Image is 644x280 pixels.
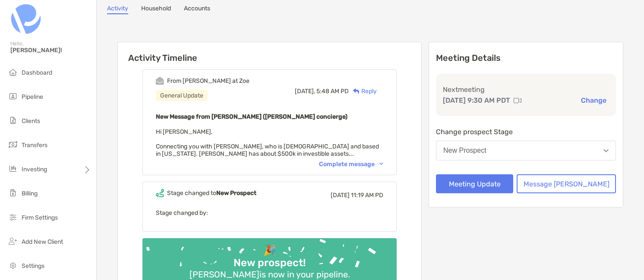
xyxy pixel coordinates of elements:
div: New prospect! [230,257,309,269]
span: [DATE] [331,192,350,199]
span: Billing [22,190,38,197]
b: New Message from [PERSON_NAME] ([PERSON_NAME] concierge) [156,113,347,120]
span: Add New Client [22,238,63,245]
img: Open dropdown arrow [603,149,609,152]
img: Reply icon [353,88,360,94]
p: [DATE] 9:30 AM PDT [443,95,510,106]
img: Event icon [156,77,164,85]
h6: Activity Timeline [118,42,421,63]
button: Meeting Update [436,174,513,193]
div: General Update [156,90,208,101]
button: Change [578,96,609,105]
img: investing icon [8,164,18,174]
img: dashboard icon [8,67,18,77]
img: billing icon [8,188,18,198]
span: Clients [22,117,40,125]
span: Firm Settings [22,214,58,221]
div: Reply [349,87,377,96]
a: Household [141,5,171,14]
p: Change prospect Stage [436,126,616,137]
span: Settings [22,262,44,270]
button: New Prospect [436,141,616,160]
span: Transfers [22,142,47,149]
p: Stage changed by: [156,208,383,218]
span: 11:19 AM PD [351,192,383,199]
div: 🎉 [260,244,280,257]
img: transfers icon [8,139,18,150]
img: clients icon [8,115,18,126]
div: New Prospect [443,147,486,154]
img: Zoe Logo [10,3,41,35]
span: Dashboard [22,69,52,76]
b: New Prospect [216,189,256,197]
img: settings icon [8,260,18,271]
img: pipeline icon [8,91,18,101]
img: communication type [514,97,521,104]
div: Stage changed to [167,189,256,197]
span: 5:48 AM PD [316,88,349,95]
a: Activity [107,5,128,14]
div: From [PERSON_NAME] at Zoe [167,77,249,85]
div: Complete message [319,160,383,168]
img: Confetti [142,238,397,278]
a: Accounts [184,5,210,14]
p: Next meeting [443,84,609,95]
button: Message [PERSON_NAME] [517,174,616,193]
span: [DATE], [295,88,315,95]
span: [PERSON_NAME]! [10,47,91,54]
span: Pipeline [22,93,43,101]
div: [PERSON_NAME] is now in your pipeline. [186,269,354,280]
p: Meeting Details [436,53,616,63]
span: Hi [PERSON_NAME], Connecting you with [PERSON_NAME], who is [DEMOGRAPHIC_DATA] and based in [US_S... [156,128,379,157]
img: Event icon [156,189,164,197]
span: Investing [22,166,47,173]
img: firm-settings icon [8,212,18,222]
img: Chevron icon [379,163,383,165]
img: add_new_client icon [8,236,18,246]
